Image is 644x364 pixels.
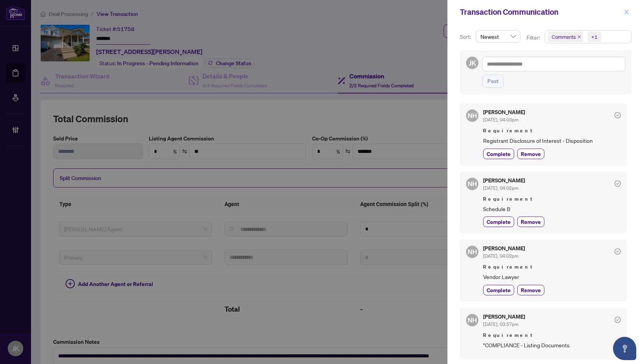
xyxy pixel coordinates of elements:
span: close [577,35,581,39]
span: Requirement [483,331,621,339]
span: Complete [487,150,511,158]
span: check-circle [615,112,621,118]
button: Complete [483,149,514,159]
div: +1 [591,33,597,41]
button: Complete [483,285,514,295]
button: Complete [483,217,514,227]
button: Open asap [613,337,636,360]
span: Comments [548,31,583,42]
span: Remove [521,150,541,158]
span: Complete [487,218,511,226]
span: Comments [552,33,576,41]
span: Schedule B [483,205,621,213]
span: Requirement [483,127,621,135]
span: check-circle [615,180,621,187]
span: [DATE], 04:02pm [483,253,518,259]
p: Filter: [527,33,541,42]
button: Remove [517,285,544,295]
span: Newest [480,31,516,42]
span: Requirement [483,263,621,271]
span: Remove [521,218,541,226]
span: Remove [521,286,541,294]
span: NH [468,247,477,257]
h5: [PERSON_NAME] [483,314,525,319]
button: Remove [517,149,544,159]
span: close [624,9,629,15]
span: Requirement [483,195,621,203]
span: JK [469,57,476,68]
span: NH [468,179,477,189]
h5: [PERSON_NAME] [483,178,525,183]
button: Post [482,75,504,88]
span: [DATE], 04:03pm [483,117,518,123]
span: check-circle [615,317,621,323]
span: check-circle [615,248,621,255]
span: [DATE], 03:57pm [483,321,518,327]
span: NH [468,111,477,121]
div: Transaction Communication [460,6,622,18]
button: Remove [517,217,544,227]
h5: [PERSON_NAME] [483,109,525,115]
p: Sort: [460,33,473,41]
h5: [PERSON_NAME] [483,246,525,251]
span: Complete [487,286,511,294]
span: Registrant Disclosure of Interest - Disposition [483,136,621,145]
span: NH [468,315,477,325]
span: [DATE], 04:02pm [483,185,518,191]
span: Vendor Lawyer [483,272,621,281]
